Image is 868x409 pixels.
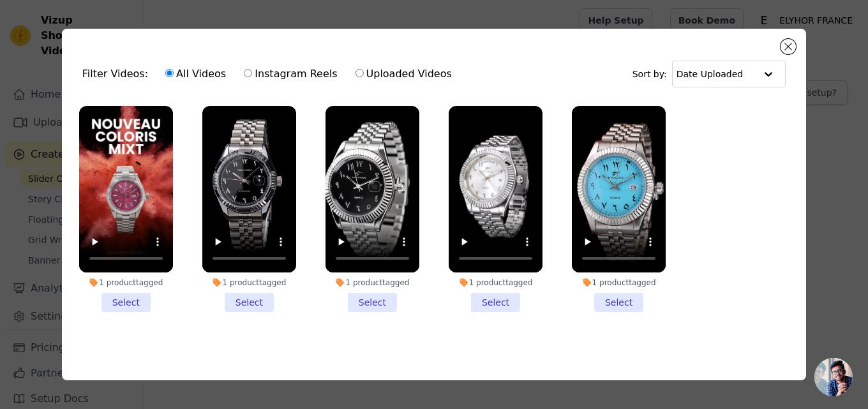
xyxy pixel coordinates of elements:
div: Sort by: [632,61,786,87]
div: 1 product tagged [449,278,542,288]
a: Ouvrir le chat [814,358,853,396]
div: 1 product tagged [79,278,173,288]
div: 1 product tagged [325,278,419,288]
div: 1 product tagged [572,278,666,288]
label: Instagram Reels [243,66,338,82]
div: Filter Videos: [82,59,459,89]
label: All Videos [165,66,227,82]
button: Close modal [781,39,796,54]
label: Uploaded Videos [355,66,453,82]
div: 1 product tagged [202,278,296,288]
